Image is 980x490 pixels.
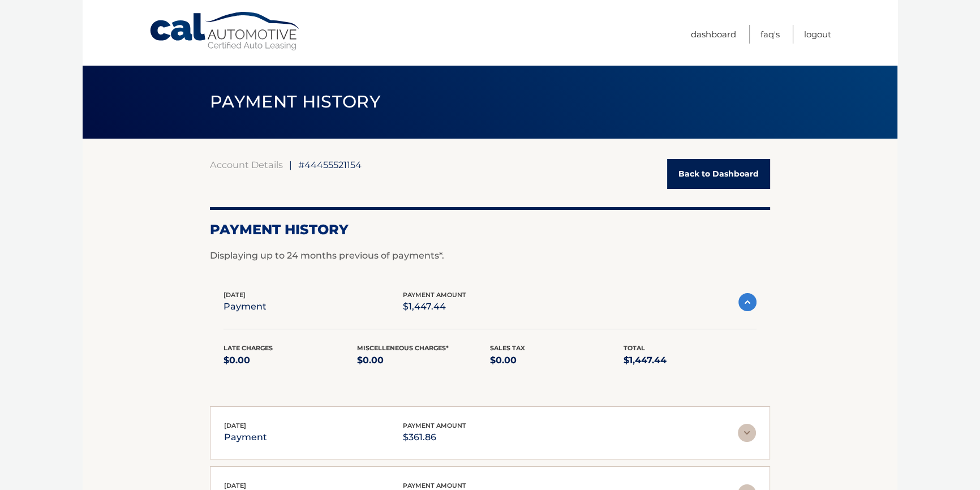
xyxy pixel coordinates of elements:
a: FAQ's [760,25,780,44]
span: payment amount [403,482,466,489]
span: #44455521154 [298,159,362,170]
a: Dashboard [691,25,736,44]
a: Account Details [210,159,283,170]
span: [DATE] [224,422,246,429]
p: Displaying up to 24 months previous of payments*. [210,249,770,263]
span: [DATE] [223,291,246,299]
p: $0.00 [357,353,491,368]
a: Cal Automotive [149,11,302,51]
a: Back to Dashboard [667,159,770,189]
h2: Payment History [210,221,770,238]
span: payment amount [403,422,466,429]
img: accordion-rest.svg [738,424,756,442]
span: payment amount [403,291,466,299]
img: accordion-active.svg [738,293,757,311]
span: Late Charges [223,344,273,352]
span: PAYMENT HISTORY [210,91,380,112]
span: | [289,159,292,170]
p: $1,447.44 [403,299,466,315]
a: Logout [804,25,831,44]
span: [DATE] [224,482,246,489]
p: payment [223,299,267,315]
p: payment [224,429,267,445]
p: $0.00 [490,353,624,368]
p: $361.86 [403,429,466,445]
p: $1,447.44 [624,353,757,368]
span: Total [624,344,645,352]
span: Sales Tax [490,344,525,352]
p: $0.00 [223,353,357,368]
span: Miscelleneous Charges* [357,344,449,352]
